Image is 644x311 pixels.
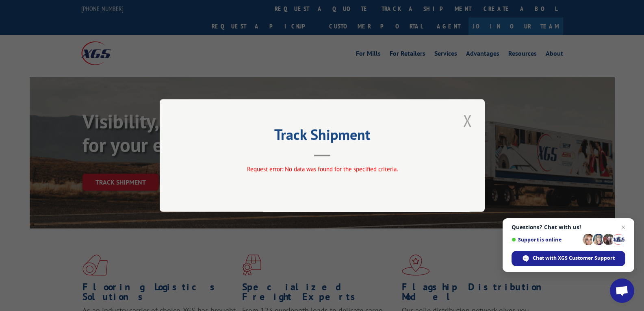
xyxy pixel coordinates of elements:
[512,237,580,243] span: Support is online
[512,224,625,231] span: Questions? Chat with us!
[533,254,615,262] span: Chat with XGS Customer Support
[200,129,444,144] h2: Track Shipment
[461,109,475,132] button: Close modal
[512,251,625,266] span: Chat with XGS Customer Support
[610,278,634,303] a: Open chat
[247,165,397,173] span: Request error: No data was found for the specified criteria.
